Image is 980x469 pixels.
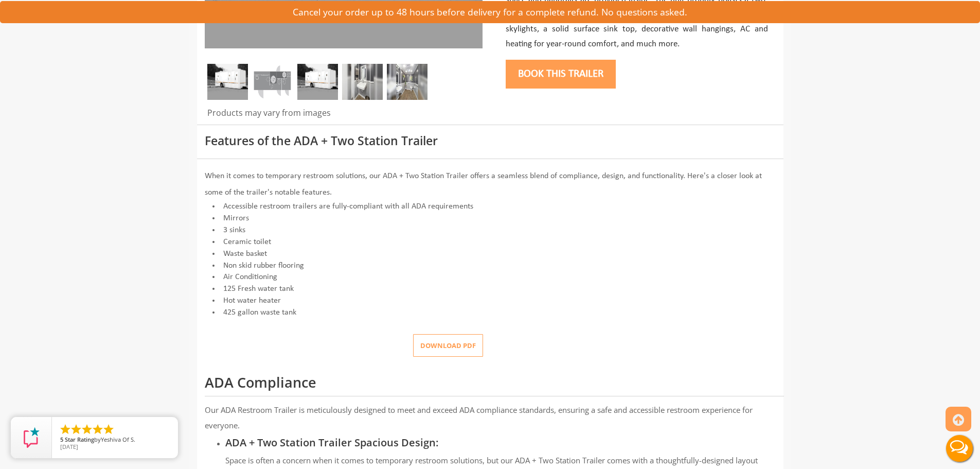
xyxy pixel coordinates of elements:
button: Book this trailer [506,60,616,89]
p: Our ADA Restroom Trailer is meticulously designed to meet and exceed ADA compliance standards, en... [205,402,762,433]
span: [DATE] [60,443,78,450]
li: Mirrors [205,213,776,224]
img: Three restrooms out of which one ADA, one female and one male [207,64,248,100]
li:  [59,423,72,436]
img: Inside view of inside of ADA + 2 with luxury sink and mirror [342,64,383,100]
li: Accessible restroom trailers are fully-compliant with all ADA requirements [205,201,776,213]
li: 125 Fresh water tank [205,283,776,295]
img: Three restrooms out of which one ADA, one female and one male [297,64,338,100]
li:  [70,423,82,436]
a: Download pdf [405,341,483,350]
span: Yeshiva Of S. [101,436,135,443]
li: Ceramic toilet [205,236,776,248]
span: by [60,437,170,444]
span: Star Rating [65,436,94,443]
li: Air Conditioning [205,271,776,283]
li: Hot water heater [205,295,776,307]
img: Inside view of ADA+2 in gray with one sink, stall and interior decorations [387,64,427,100]
button: Live Chat [939,428,980,469]
li:  [102,423,115,436]
img: Review Rating [21,427,42,448]
h3: ADA + Two Station Trailer Spacious Design: [225,437,791,448]
li:  [92,423,104,436]
li: 3 sinks [205,224,776,236]
li:  [81,423,93,436]
h2: ADA Compliance [205,375,784,396]
span: 5 [60,436,63,443]
button: Download pdf [413,334,483,357]
li: Waste basket [205,248,776,260]
li: 425 gallon waste tank [205,307,776,319]
p: When it comes to temporary restroom solutions, our ADA + Two Station Trailer offers a seamless bl... [205,168,776,201]
li: Non skid rubber flooring [205,260,776,272]
h3: Features of the ADA + Two Station Trailer [205,134,776,147]
img: A detailed image of ADA +2 trailer floor plan [252,64,293,100]
div: Products may vary from images [205,107,483,125]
